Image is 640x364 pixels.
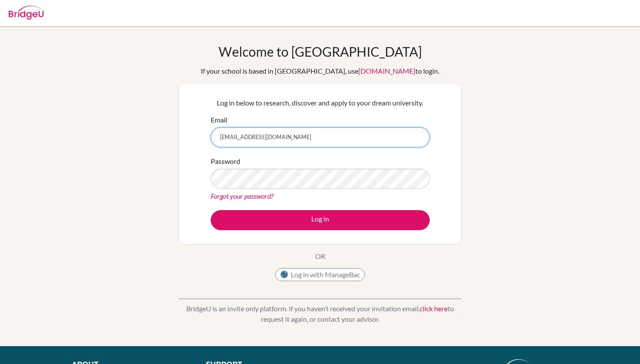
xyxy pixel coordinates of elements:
[219,44,422,59] h1: Welcome to [GEOGRAPHIC_DATA]
[179,303,461,324] p: BridgeU is an invite only platform. If you haven’t received your invitation email, to request it ...
[211,156,240,167] label: Password
[315,251,325,262] p: OR
[211,98,430,108] p: Log in below to research, discover and apply to your dream university.
[211,210,430,230] button: Log in
[211,115,227,125] label: Email
[9,6,44,20] img: Bridge-U
[211,192,273,200] a: Forgot your password?
[358,67,415,75] a: [DOMAIN_NAME]
[275,268,365,281] button: Log in with ManageBac
[201,66,439,76] div: If your school is based in [GEOGRAPHIC_DATA], use to login.
[420,304,448,313] a: click here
